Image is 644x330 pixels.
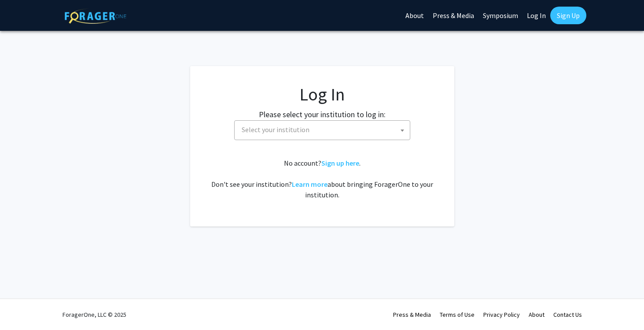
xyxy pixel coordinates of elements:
a: Press & Media [393,311,431,319]
a: Terms of Use [440,311,475,319]
a: Contact Us [553,311,582,319]
a: Sign Up [550,7,586,24]
a: Learn more about bringing ForagerOne to your institution [292,180,328,189]
h1: Log In [208,84,437,105]
span: Select your institution [238,121,410,139]
span: Select your institution [234,120,410,140]
div: ForagerOne, LLC © 2025 [63,299,126,330]
label: Please select your institution to log in: [259,108,386,120]
a: Privacy Policy [483,311,520,319]
a: About [529,311,545,319]
div: No account? . Don't see your institution? about bringing ForagerOne to your institution. [208,158,437,200]
span: Select your institution [242,125,309,134]
a: Sign up here [321,159,359,167]
img: ForagerOne Logo [65,8,126,24]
